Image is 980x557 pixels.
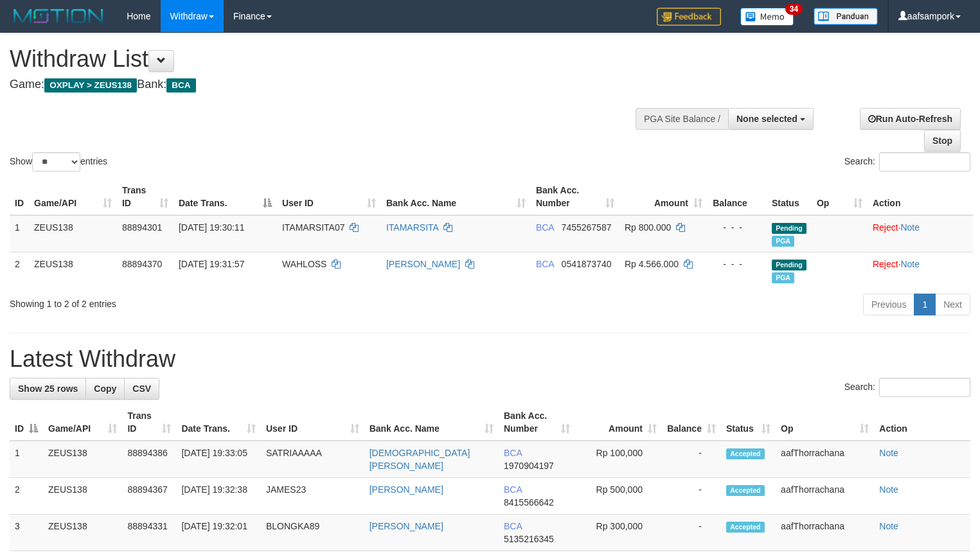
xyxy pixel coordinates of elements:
span: Pending [772,260,806,270]
a: [PERSON_NAME] [370,521,443,531]
div: - - - [713,221,762,234]
img: Button%20Memo.svg [740,8,794,26]
a: [PERSON_NAME] [370,484,443,495]
a: CSV [124,378,159,400]
a: Note [879,448,898,458]
span: BCA [504,521,522,531]
span: Copy [94,384,116,394]
span: BCA [536,259,554,269]
td: [DATE] 19:32:01 [176,515,261,551]
img: panduan.png [814,8,878,25]
td: Rp 300,000 [575,515,662,551]
th: ID [10,179,29,215]
a: Run Auto-Refresh [860,108,961,130]
button: None selected [728,108,814,130]
th: Bank Acc. Name: activate to sort column ascending [381,179,531,215]
th: Amount: activate to sort column ascending [619,179,708,215]
td: · [868,215,973,252]
td: ZEUS138 [29,215,117,252]
h1: Latest Withdraw [10,346,970,372]
span: Copy 8415566642 to clipboard [504,497,554,508]
input: Search: [879,152,970,172]
th: Op: activate to sort column ascending [812,179,868,215]
th: Amount: activate to sort column ascending [575,404,662,441]
span: Accepted [726,522,765,533]
a: Previous [863,294,914,315]
a: 1 [914,294,936,315]
td: · [868,252,973,288]
span: Copy 1970904197 to clipboard [504,461,554,471]
span: Copy 7455267587 to clipboard [562,222,612,233]
td: 88894331 [122,515,176,551]
div: Showing 1 to 2 of 2 entries [10,292,398,310]
label: Search: [844,152,970,172]
td: ZEUS138 [43,515,122,551]
td: 88894367 [122,478,176,515]
td: ZEUS138 [43,478,122,515]
a: Reject [873,222,898,233]
th: Game/API: activate to sort column ascending [43,404,122,441]
th: Date Trans.: activate to sort column ascending [176,404,261,441]
span: Copy 5135216345 to clipboard [504,534,554,544]
span: None selected [736,114,797,124]
input: Search: [879,378,970,397]
td: SATRIAAAAA [261,441,364,478]
th: Bank Acc. Number: activate to sort column ascending [499,404,575,441]
td: BLONGKA89 [261,515,364,551]
td: [DATE] 19:32:38 [176,478,261,515]
th: Balance [708,179,767,215]
td: 1 [10,215,29,252]
td: Rp 500,000 [575,478,662,515]
span: BCA [504,448,522,458]
span: 34 [785,3,803,15]
td: 88894386 [122,441,176,478]
h1: Withdraw List [10,46,641,72]
td: - [662,478,721,515]
a: Note [879,521,898,531]
td: aafThorrachana [776,441,874,478]
td: aafThorrachana [776,478,874,515]
td: 2 [10,252,29,288]
td: [DATE] 19:33:05 [176,441,261,478]
span: OXPLAY > ZEUS138 [44,78,137,93]
td: - [662,441,721,478]
a: [PERSON_NAME] [386,259,460,269]
span: [DATE] 19:31:57 [179,259,244,269]
td: aafThorrachana [776,515,874,551]
span: Rp 4.566.000 [625,259,679,269]
label: Show entries [10,152,107,172]
th: Action [874,404,970,441]
img: Feedback.jpg [657,8,721,26]
span: BCA [504,484,522,495]
td: JAMES23 [261,478,364,515]
a: [DEMOGRAPHIC_DATA] [PERSON_NAME] [370,448,470,471]
span: 88894301 [122,222,162,233]
div: PGA Site Balance / [636,108,728,130]
a: Copy [85,378,125,400]
span: ITAMARSITA07 [282,222,345,233]
span: BCA [166,78,195,93]
a: ITAMARSITA [386,222,438,233]
th: Trans ID: activate to sort column ascending [117,179,174,215]
a: Note [900,222,920,233]
span: Rp 800.000 [625,222,671,233]
span: Copy 0541873740 to clipboard [562,259,612,269]
a: Stop [924,130,961,152]
div: - - - [713,258,762,270]
th: Status: activate to sort column ascending [721,404,776,441]
td: 1 [10,441,43,478]
th: Balance: activate to sort column ascending [662,404,721,441]
a: Note [900,259,920,269]
a: Next [935,294,970,315]
th: Bank Acc. Name: activate to sort column ascending [364,404,499,441]
img: MOTION_logo.png [10,6,107,26]
h4: Game: Bank: [10,78,641,91]
th: Trans ID: activate to sort column ascending [122,404,176,441]
span: Marked by aafnoeunsreypich [772,272,794,283]
a: Show 25 rows [10,378,86,400]
th: User ID: activate to sort column ascending [277,179,381,215]
td: 3 [10,515,43,551]
select: Showentries [32,152,80,172]
span: [DATE] 19:30:11 [179,222,244,233]
span: CSV [132,384,151,394]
